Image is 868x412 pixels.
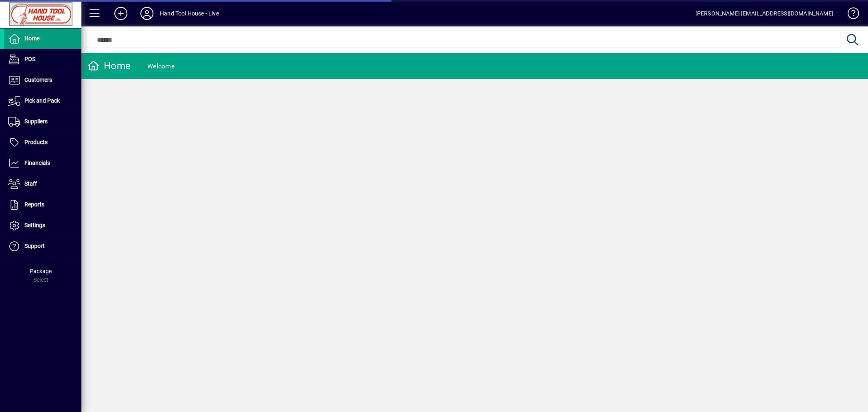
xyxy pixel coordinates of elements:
a: Suppliers [4,112,81,132]
a: Reports [4,195,81,215]
button: Profile [134,6,160,21]
span: Pick and Pack [24,97,60,104]
span: Home [24,35,39,42]
span: Staff [24,180,37,187]
div: Welcome [147,60,175,73]
span: Customers [24,77,52,83]
a: Financials [4,153,81,173]
span: Package [30,268,52,274]
a: Pick and Pack [4,91,81,111]
a: Settings [4,215,81,236]
span: POS [24,56,35,62]
a: Support [4,236,81,256]
div: Home [87,59,131,72]
span: Settings [24,222,45,228]
span: Support [24,243,45,249]
div: Hand Tool House - Live [160,7,219,20]
a: Knowledge Base [842,2,858,28]
span: Reports [24,201,44,208]
span: Suppliers [24,118,48,125]
a: Customers [4,70,81,90]
a: Staff [4,174,81,194]
span: Products [24,139,48,145]
span: Financials [24,160,50,166]
button: Add [108,6,134,21]
a: Products [4,132,81,153]
div: [PERSON_NAME] [EMAIL_ADDRESS][DOMAIN_NAME] [695,7,833,20]
a: POS [4,49,81,70]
